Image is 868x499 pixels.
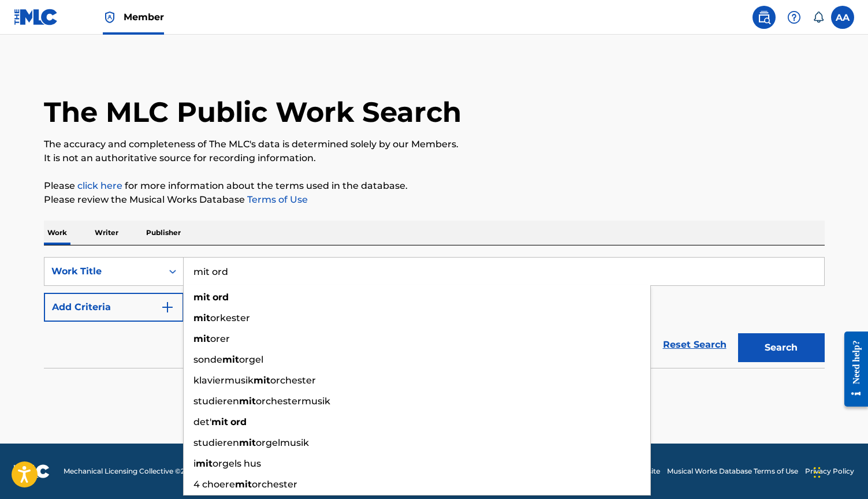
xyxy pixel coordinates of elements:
[193,354,222,365] span: sonde
[103,10,117,24] img: Top Rightsholder
[657,332,732,358] a: Reset Search
[222,354,239,365] strong: mit
[77,180,122,191] a: click here
[752,6,776,29] a: Public Search
[193,437,239,448] span: studieren
[14,9,58,25] img: MLC Logo
[810,444,868,499] div: Chat-Widget
[161,300,174,314] img: 9d2ae6d4665cec9f34b9.svg
[193,479,235,490] span: 4 choere
[210,312,250,323] span: orkester
[91,221,122,245] p: Writer
[193,416,211,427] span: det'
[252,479,297,490] span: orchester
[124,10,164,24] span: Member
[254,375,270,386] strong: mit
[783,6,806,29] div: Help
[831,6,854,29] div: User Menu
[196,458,213,469] strong: mit
[44,95,461,129] h1: The MLC Public Work Search
[239,437,256,448] strong: mit
[193,458,196,469] span: i
[193,292,210,303] strong: mit
[836,320,868,419] iframe: Resource Center
[814,455,821,490] div: Ziehen
[667,466,798,476] a: Musical Works Database Terms of Use
[44,137,825,151] p: The accuracy and completeness of The MLC's data is determined solely by our Members.
[230,416,247,427] strong: ord
[256,437,309,448] span: orgelmusik
[813,12,824,23] div: Notifications
[211,416,228,427] strong: mit
[787,10,801,24] img: help
[193,312,210,323] strong: mit
[51,265,155,278] div: Work Title
[213,292,229,303] strong: ord
[757,10,771,24] img: search
[44,193,825,207] p: Please review the Musical Works Database
[44,151,825,165] p: It is not an authoritative source for recording information.
[213,458,261,469] span: orgels hus
[270,375,316,386] span: orchester
[14,464,50,478] img: logo
[210,333,230,344] span: orer
[193,375,254,386] span: klaviermusik
[143,221,184,245] p: Publisher
[64,466,198,476] span: Mechanical Licensing Collective © 2025
[193,333,210,344] strong: mit
[239,354,263,365] span: orgel
[235,479,252,490] strong: mit
[738,333,825,362] button: Search
[239,396,256,407] strong: mit
[256,396,330,407] span: orchestermusik
[44,221,70,245] p: Work
[810,444,868,499] iframe: Chat Widget
[805,466,854,476] a: Privacy Policy
[245,194,308,205] a: Terms of Use
[44,257,825,368] form: Search Form
[44,179,825,193] p: Please for more information about the terms used in the database.
[193,396,239,407] span: studieren
[44,293,184,322] button: Add Criteria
